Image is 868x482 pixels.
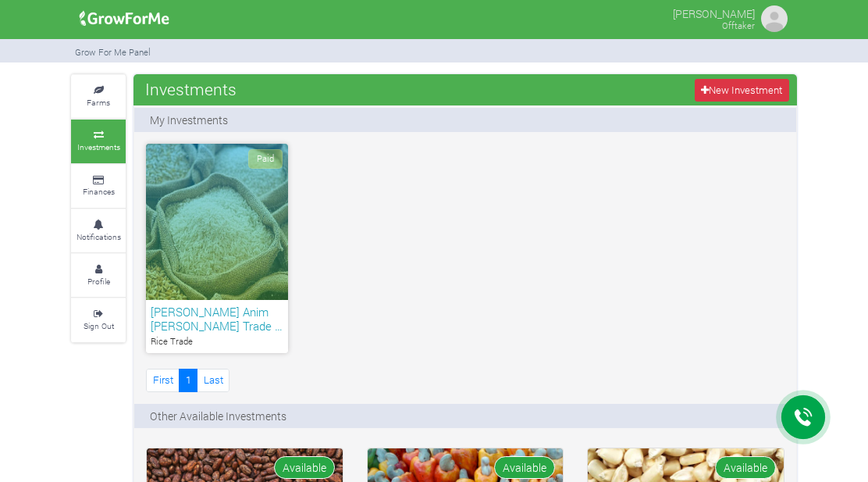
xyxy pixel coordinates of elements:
span: Paid [248,149,283,169]
a: First [146,369,180,391]
a: New Investment [695,79,789,102]
small: Profile [87,276,110,287]
span: Available [715,456,776,479]
p: Other Available Investments [150,408,286,424]
span: Investments [141,73,240,105]
p: Rice Trade [151,335,283,348]
small: Farms [87,97,110,108]
a: Profile [71,254,126,297]
small: Finances [83,186,115,197]
a: Notifications [71,209,126,252]
a: 1 [179,369,197,391]
a: Paid [PERSON_NAME] Anim [PERSON_NAME] Trade … Rice Trade [146,144,288,353]
small: Grow For Me Panel [75,46,151,58]
small: Offtaker [722,20,755,31]
nav: Page Navigation [146,369,229,391]
a: Investments [71,120,126,162]
img: growforme image [74,3,175,34]
small: Notifications [76,231,121,242]
span: Available [274,456,335,479]
a: Farms [71,75,126,118]
a: Finances [71,165,126,208]
a: Last [197,369,229,391]
p: [PERSON_NAME] [673,3,755,22]
a: Sign Out [71,298,126,341]
small: Investments [77,141,120,152]
span: Available [494,456,555,479]
img: growforme image [759,3,790,34]
p: My Investments [150,112,228,128]
small: Sign Out [84,320,114,331]
h6: [PERSON_NAME] Anim [PERSON_NAME] Trade … [151,305,283,333]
